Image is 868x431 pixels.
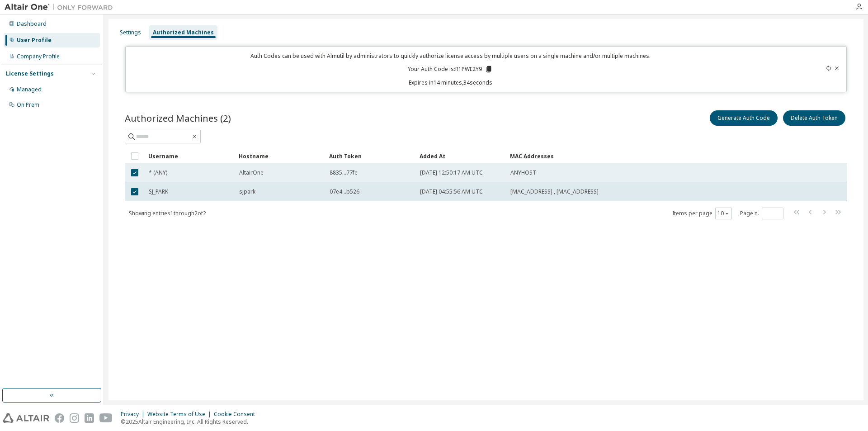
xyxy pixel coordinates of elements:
div: Settings [120,29,141,36]
span: sjpark [239,188,255,195]
span: ANYHOST [510,169,536,176]
img: youtube.svg [99,413,113,423]
span: Page n. [740,208,783,219]
p: Your Auth Code is: R1PWE2Y9 [408,65,493,73]
span: Items per page [672,208,732,219]
p: Expires in 14 minutes, 34 seconds [131,79,770,86]
div: Dashboard [17,20,47,28]
span: Authorized Machines (2) [125,112,231,124]
img: altair_logo.svg [3,413,49,423]
span: 8835...77fe [330,169,358,176]
div: Company Profile [17,53,60,60]
span: [DATE] 12:50:17 AM UTC [420,169,483,176]
button: 10 [717,210,730,217]
div: Hostname [239,149,322,163]
div: Username [148,149,231,163]
button: Generate Auth Code [710,110,778,126]
div: Privacy [121,411,147,418]
div: Auth Token [329,149,412,163]
div: Managed [17,86,42,93]
div: Website Terms of Use [147,411,214,418]
span: * (ANY) [149,169,167,176]
img: Altair One [5,3,118,12]
p: © 2025 Altair Engineering, Inc. All Rights Reserved. [121,418,260,426]
p: Auth Codes can be used with Almutil by administrators to quickly authorize license access by mult... [131,52,770,60]
span: 07e4...b526 [330,188,359,195]
div: User Profile [17,37,52,44]
button: Delete Auth Token [783,110,845,126]
span: [DATE] 04:55:56 AM UTC [420,188,483,195]
div: On Prem [17,101,39,109]
span: SJ_PARK [149,188,168,195]
span: AltairOne [239,169,264,176]
div: Authorized Machines [153,29,214,36]
div: MAC Addresses [510,149,752,163]
span: [MAC_ADDRESS] , [MAC_ADDRESS] [510,188,599,195]
div: License Settings [6,70,54,77]
span: Showing entries 1 through 2 of 2 [129,209,206,217]
img: instagram.svg [70,413,79,423]
img: linkedin.svg [85,413,94,423]
div: Cookie Consent [214,411,260,418]
img: facebook.svg [55,413,64,423]
div: Added At [420,149,503,163]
